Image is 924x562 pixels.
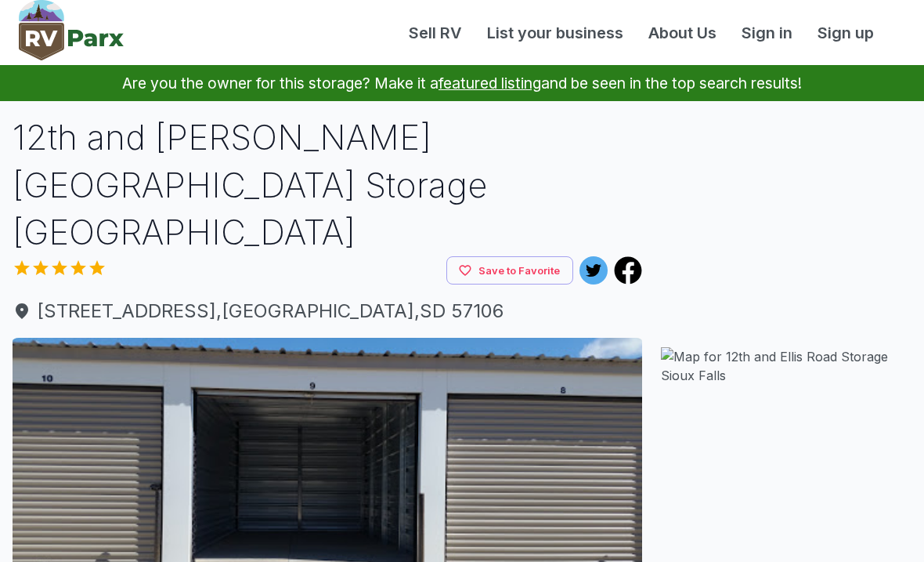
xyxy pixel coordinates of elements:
a: Sign up [805,21,886,45]
a: Sell RV [396,21,475,45]
iframe: Advertisement [661,114,918,310]
a: Sign in [729,21,805,45]
h1: 12th and [PERSON_NAME][GEOGRAPHIC_DATA] Storage [GEOGRAPHIC_DATA] [13,114,642,256]
a: [STREET_ADDRESS],[GEOGRAPHIC_DATA],SD 57106 [13,297,642,325]
button: Save to Favorite [446,256,573,285]
a: List your business [475,21,636,45]
span: [STREET_ADDRESS] , [GEOGRAPHIC_DATA] , SD 57106 [13,297,642,325]
a: About Us [636,21,729,45]
p: Are you the owner for this storage? Make it a and be seen in the top search results! [19,65,905,101]
a: featured listing [439,74,541,92]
